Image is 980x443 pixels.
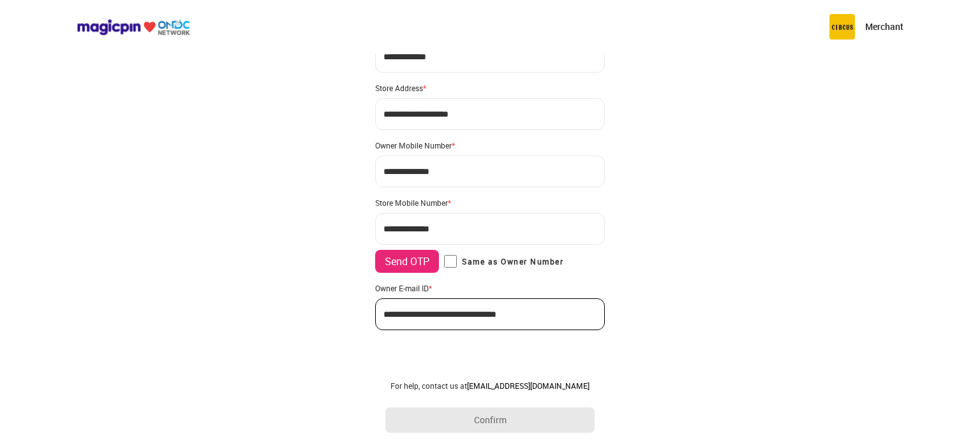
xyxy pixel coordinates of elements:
[444,255,457,268] input: Same as Owner Number
[375,140,605,150] div: Owner Mobile Number
[865,20,903,33] p: Merchant
[467,381,590,391] a: [EMAIL_ADDRESS][DOMAIN_NAME]
[385,381,595,391] div: For help, contact us at
[385,407,595,433] button: Confirm
[375,198,605,208] div: Store Mobile Number
[375,83,605,93] div: Store Address
[375,283,605,293] div: Owner E-mail ID
[444,255,563,268] label: Same as Owner Number
[375,250,439,273] button: Send OTP
[829,14,855,40] img: circus.b677b59b.png
[77,18,190,36] img: ondc-logo-new-small.8a59708e.svg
